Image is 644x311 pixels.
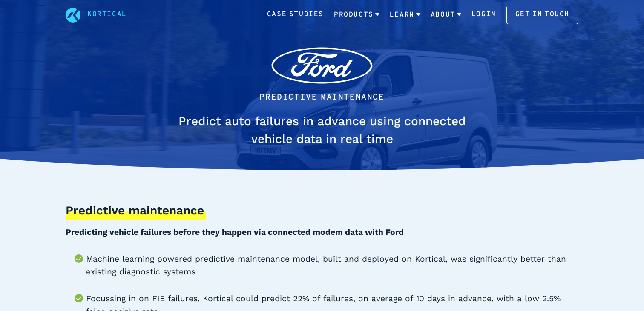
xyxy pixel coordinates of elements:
a: About [431,4,461,26]
h1: Predict auto failures in advance using connected vehicle data in real time [162,112,482,148]
b: Predicting vehicle failures before they happen via connected modem data with Ford [66,227,404,237]
h3: Predictive maintenance [66,203,206,220]
a: Get in touch [506,6,578,24]
a: Products [334,4,379,26]
a: Kortical [87,9,127,20]
img: Ford client logo [269,45,375,86]
li: Machine learning powered predictive maintenance model, built and deployed on Kortical, was signif... [86,253,578,279]
li: Predictive Maintenance [259,91,384,104]
a: Login [471,9,496,20]
a: Learn [390,4,420,26]
a: Case Studies [267,9,324,20]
